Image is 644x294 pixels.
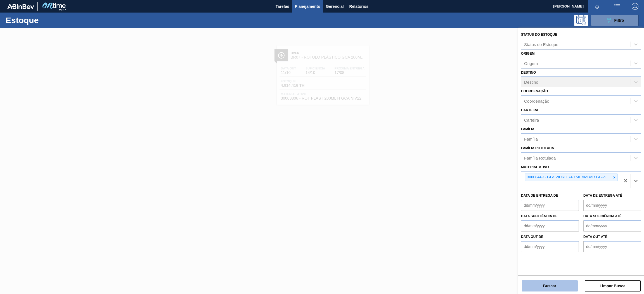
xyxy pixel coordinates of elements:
div: 30008449 - GFA VIDRO 740 ML AMBAR GLASS OW [525,174,611,181]
label: Coordenação [521,89,548,93]
img: TNhmsLtSVTkK8tSr43FrP2fwEKptu5GPRR3wAAAABJRU5ErkJggg== [7,4,34,9]
div: Coordenação [524,99,549,103]
label: Família [521,127,534,131]
div: Família Rotulada [524,155,556,160]
label: Data suficiência de [521,214,558,218]
input: dd/mm/yyyy [583,220,641,232]
div: Carteira [524,117,539,122]
span: Filtro [614,18,624,23]
label: Destino [521,71,536,74]
label: Material ativo [521,165,549,169]
input: dd/mm/yyyy [583,200,641,211]
input: dd/mm/yyyy [521,220,579,232]
span: Planejamento [295,3,320,10]
h1: Estoque [6,17,91,23]
label: Data out até [583,235,607,239]
img: Logout [632,3,638,10]
label: Data de Entrega de [521,194,558,197]
div: Pogramando: nenhum usuário selecionado [574,15,588,26]
div: Origem [524,61,538,66]
div: Status do Estoque [524,42,558,47]
span: Tarefas [276,3,289,10]
button: Filtro [591,15,638,26]
label: Família Rotulada [521,146,554,150]
label: Carteira [521,108,538,112]
label: Data de Entrega até [583,194,622,197]
button: Notificações [588,3,606,10]
input: dd/mm/yyyy [521,241,579,252]
div: Família [524,136,538,141]
span: Relatórios [349,3,368,10]
input: dd/mm/yyyy [583,241,641,252]
label: Data suficiência até [583,214,622,218]
input: dd/mm/yyyy [521,200,579,211]
span: Gerencial [326,3,344,10]
img: userActions [614,3,621,10]
label: Origem [521,52,535,56]
label: Data out de [521,235,543,239]
label: Status do Estoque [521,33,557,37]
